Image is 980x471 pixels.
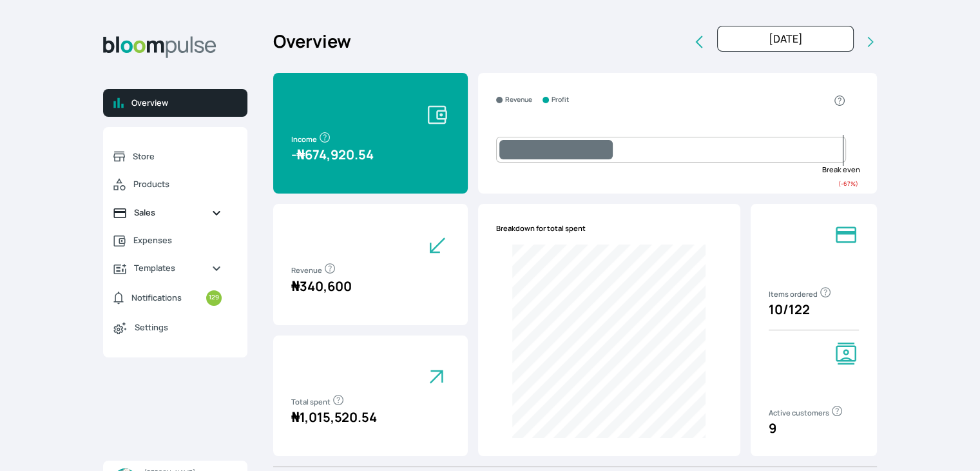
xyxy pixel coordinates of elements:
a: Overview [103,89,247,117]
small: Revenue [505,95,532,105]
span: Active customers [769,408,843,417]
span: ₦ [291,408,300,426]
span: ₦ [296,146,305,163]
h2: Overview [273,28,351,55]
a: Products [103,170,232,199]
span: Sales [134,206,201,219]
a: Notifications129 [103,283,232,314]
aside: Sidebar [103,26,247,456]
small: ( -67 %) [838,179,858,188]
img: Bloom Logo [103,36,216,58]
span: 1,015,520.54 [291,408,377,426]
span: Store [133,150,222,163]
span: Breakdown for total spent [496,223,586,234]
span: Expenses [133,234,222,246]
small: Profit [552,95,569,105]
span: ₦ [291,277,300,295]
a: Expenses [103,226,232,254]
span: 340,600 [291,277,352,295]
span: Products [133,178,222,190]
span: Settings [135,321,222,334]
span: Income [291,134,331,144]
span: - 674,920.54 [291,146,374,163]
span: Total spent [291,397,345,406]
span: Overview [131,97,237,109]
a: Settings [103,314,232,342]
p: 9 [769,419,859,438]
a: Sales [103,199,232,226]
span: Notifications [131,292,182,304]
a: Templates [103,254,232,282]
span: Revenue [291,265,336,275]
p: 10 / 122 [769,300,859,319]
a: Store [103,143,232,170]
small: 129 [206,290,222,306]
span: Items ordered [769,289,832,299]
span: Templates [134,262,201,274]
